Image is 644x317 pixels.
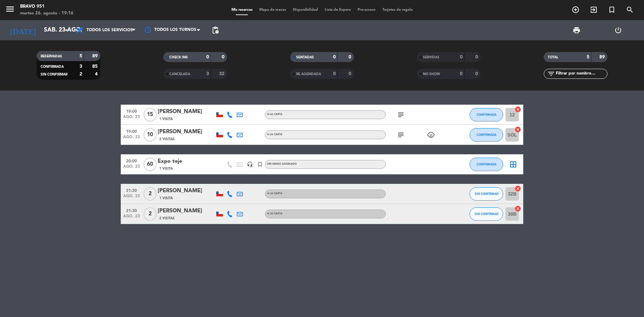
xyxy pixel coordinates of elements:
strong: 89 [92,54,99,58]
strong: 3 [206,71,209,76]
span: SENTADAS [296,56,314,59]
strong: 0 [348,55,353,59]
strong: 0 [475,71,479,76]
span: CANCELADA [169,72,190,76]
span: 15 [144,108,157,121]
span: print [573,26,581,34]
strong: 89 [599,55,606,59]
i: search [626,6,634,14]
strong: 0 [460,55,463,59]
div: LOG OUT [597,20,639,40]
strong: 0 [222,55,226,59]
span: A la carta [267,113,282,116]
span: SIN CONFIRMAR [475,212,498,216]
span: 1 Visita [159,196,173,201]
span: SIN CONFIRMAR [41,73,67,76]
strong: 0 [333,71,336,76]
span: 2 [144,207,157,221]
span: ago. 23 [123,214,140,222]
span: TOTAL [548,56,558,59]
span: 2 Visitas [159,216,175,221]
span: A la carta [267,133,282,136]
span: ago. 23 [123,115,140,122]
span: CONFIRMADA [477,133,496,137]
span: ago. 23 [123,164,140,172]
span: CONFIRMADA [477,113,496,116]
button: SIN CONFIRMAR [470,207,503,221]
span: 60 [144,158,157,171]
strong: 0 [206,55,209,59]
strong: 85 [92,64,99,69]
span: 20:00 [123,157,140,164]
strong: 0 [475,55,479,59]
span: 2 Visitas [159,137,175,142]
div: [PERSON_NAME] [158,187,215,195]
i: cancel [515,106,521,113]
span: 1 Visita [159,166,173,171]
button: SIN CONFIRMAR [470,187,503,201]
span: Todos los servicios [87,28,133,33]
i: cancel [515,205,521,212]
span: Lista de Espera [321,8,354,12]
strong: 0 [333,55,336,59]
div: [PERSON_NAME] [158,107,215,116]
span: CONFIRMADA [41,65,64,68]
i: cancel [515,126,521,133]
i: turned_in_not [608,6,616,14]
div: martes 26. agosto - 19:16 [20,10,73,17]
strong: 0 [348,71,353,76]
i: headset_mic [247,161,253,167]
span: Mis reservas [228,8,256,12]
span: 1 Visita [159,116,173,122]
span: Pre-acceso [354,8,379,12]
strong: 4 [95,72,99,76]
span: Disponibilidad [289,8,321,12]
i: [DATE] [5,23,41,38]
span: 19:00 [123,107,140,115]
i: arrow_drop_down [62,26,70,34]
strong: 2 [79,72,82,76]
span: 10 [144,128,157,142]
span: RESERVADAS [41,55,62,58]
span: 2 [144,187,157,201]
span: CHECK INS [169,56,188,59]
span: 19:00 [123,127,140,135]
span: NO SHOW [423,72,440,76]
i: subject [397,111,405,119]
span: CONFIRMADA [477,162,496,166]
button: CONFIRMADA [470,108,503,121]
div: Bravo 951 [20,3,73,10]
strong: 0 [460,71,463,76]
button: CONFIRMADA [470,158,503,171]
span: ago. 23 [123,135,140,143]
strong: 32 [219,71,226,76]
span: A la carta [267,212,282,215]
button: CONFIRMADA [470,128,503,142]
i: add_circle_outline [572,6,580,14]
span: RE AGENDADA [296,72,321,76]
span: A la carta [267,192,282,195]
button: menu [5,4,15,16]
span: 21:30 [123,206,140,214]
span: Mapa de mesas [256,8,289,12]
span: Tarjetas de regalo [379,8,416,12]
span: ago. 23 [123,194,140,202]
i: turned_in_not [257,161,263,167]
input: Filtrar por nombre... [555,70,607,77]
div: [PERSON_NAME] [158,207,215,215]
i: exit_to_app [590,6,598,14]
i: border_all [509,160,517,168]
span: pending_actions [211,26,219,34]
strong: 5 [79,54,82,58]
span: 21:30 [123,186,140,194]
strong: 3 [79,64,82,69]
span: SIN CONFIRMAR [475,192,498,196]
div: Expo teje [158,157,215,166]
span: SERVIDAS [423,56,439,59]
i: cancel [515,185,521,192]
i: menu [5,4,15,14]
span: Sin menú asignado [267,163,297,165]
div: [PERSON_NAME] [158,127,215,136]
i: power_settings_new [614,26,622,34]
strong: 5 [587,55,589,59]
